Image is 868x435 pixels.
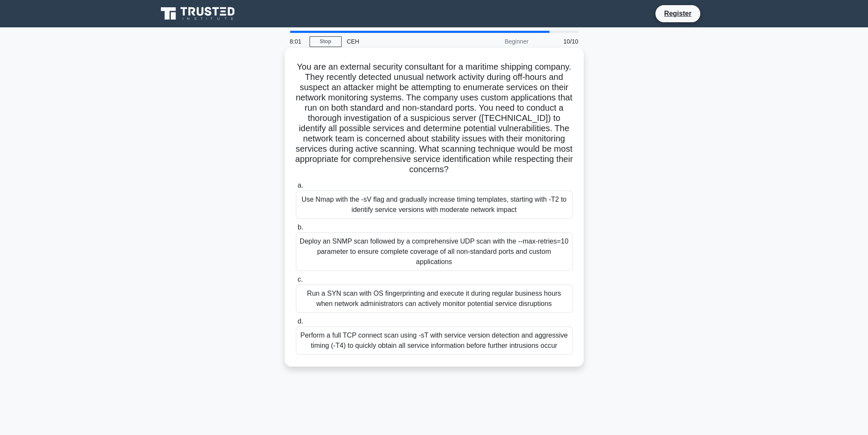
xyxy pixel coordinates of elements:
span: b. [298,223,303,231]
span: c. [298,276,303,283]
div: Use Nmap with the -sV flag and gradually increase timing templates, starting with -T2 to identify... [296,191,573,219]
div: 8:01 [285,33,310,50]
div: Perform a full TCP connect scan using -sT with service version detection and aggressive timing (-... [296,326,573,355]
span: a. [298,182,303,189]
a: Stop [310,36,342,47]
div: 10/10 [534,33,584,50]
span: d. [298,317,303,325]
div: Run a SYN scan with OS fingerprinting and execute it during regular business hours when network a... [296,285,573,313]
div: CEH [342,33,459,50]
h5: You are an external security consultant for a maritime shipping company. They recently detected u... [295,62,573,175]
div: Beginner [459,33,534,50]
a: Register [659,8,696,19]
div: Deploy an SNMP scan followed by a comprehensive UDP scan with the --max-retries=10 parameter to e... [296,232,573,271]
